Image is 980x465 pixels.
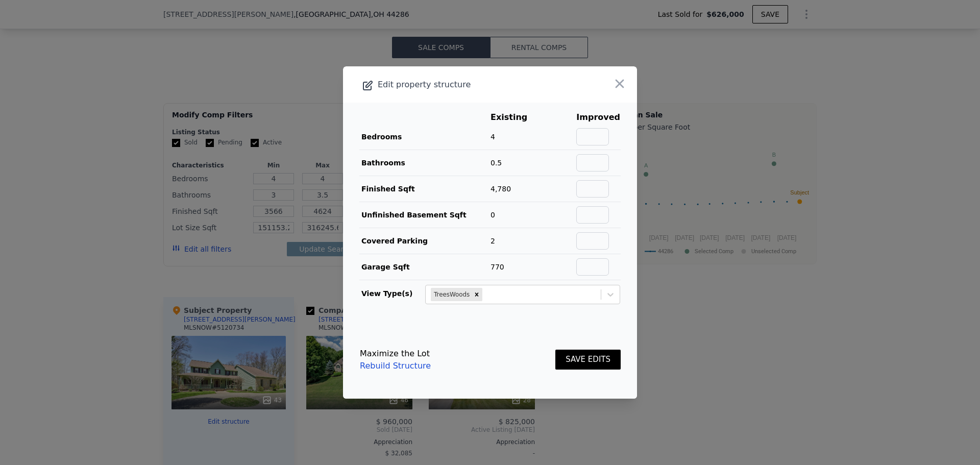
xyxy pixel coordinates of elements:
span: 4 [491,133,495,141]
span: 4,780 [491,185,511,193]
button: SAVE EDITS [555,350,621,370]
td: Bedrooms [359,124,490,150]
td: Garage Sqft [359,254,490,280]
div: TreesWoods [431,288,471,301]
td: View Type(s) [359,280,425,305]
span: 0.5 [491,159,502,167]
span: 770 [491,263,504,271]
span: 0 [491,211,495,219]
td: Unfinished Basement Sqft [359,202,490,228]
td: Finished Sqft [359,176,490,202]
div: Maximize the Lot [360,348,431,360]
td: Covered Parking [359,228,490,254]
div: Edit property structure [343,78,578,92]
a: Rebuild Structure [360,360,431,372]
td: Bathrooms [359,150,490,176]
th: Improved [576,111,621,124]
th: Existing [490,111,543,124]
div: Remove TreesWoods [471,288,482,301]
span: 2 [491,237,495,245]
